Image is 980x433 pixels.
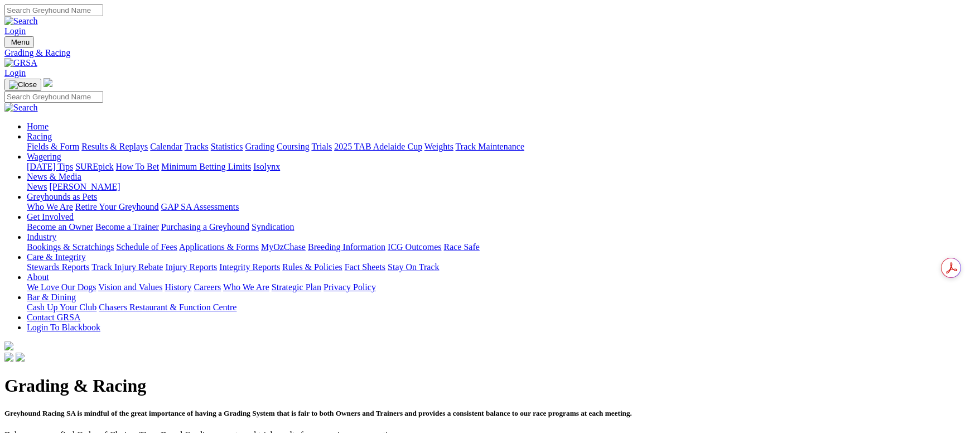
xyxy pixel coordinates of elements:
[9,80,37,89] img: Close
[179,242,259,252] a: Applications & Forms
[27,152,61,161] a: Wagering
[27,302,976,312] div: Bar & Dining
[27,202,976,212] div: Greyhounds as Pets
[161,162,251,171] a: Minimum Betting Limits
[194,282,221,292] a: Careers
[27,242,976,252] div: Industry
[49,182,120,191] a: [PERSON_NAME]
[443,242,479,252] a: Race Safe
[4,103,38,113] img: Search
[4,341,13,350] img: logo-grsa-white.png
[161,222,249,232] a: Purchasing a Greyhound
[27,142,976,152] div: Racing
[4,79,41,91] button: Toggle navigation
[245,142,274,151] a: Grading
[27,182,47,191] a: News
[424,142,453,151] a: Weights
[27,192,97,201] a: Greyhounds as Pets
[27,292,76,302] a: Bar & Dining
[252,222,294,232] a: Syndication
[4,16,38,26] img: Search
[165,262,217,272] a: Injury Reports
[44,78,52,87] img: logo-grsa-white.png
[27,162,73,171] a: [DATE] Tips
[4,68,26,78] a: Login
[75,162,113,171] a: SUREpick
[75,202,159,211] a: Retire Your Greyhound
[95,222,159,232] a: Become a Trainer
[27,282,96,292] a: We Love Our Dogs
[99,302,236,312] a: Chasers Restaurant & Function Centre
[223,282,269,292] a: Who We Are
[4,353,13,362] img: facebook.svg
[311,142,332,151] a: Trials
[27,282,976,292] div: About
[282,262,342,272] a: Rules & Policies
[4,91,103,103] input: Search
[324,282,376,292] a: Privacy Policy
[91,262,163,272] a: Track Injury Rebate
[334,142,422,151] a: 2025 TAB Adelaide Cup
[27,122,49,131] a: Home
[27,222,976,232] div: Get Involved
[27,262,976,272] div: Care & Integrity
[27,242,114,252] a: Bookings & Scratchings
[27,222,93,232] a: Become an Owner
[27,142,79,151] a: Fields & Form
[81,142,148,151] a: Results & Replays
[27,272,49,282] a: About
[388,262,439,272] a: Stay On Track
[27,312,80,322] a: Contact GRSA
[27,232,56,242] a: Industry
[272,282,321,292] a: Strategic Plan
[16,353,25,362] img: twitter.svg
[27,202,73,211] a: Who We Are
[27,162,976,172] div: Wagering
[4,409,976,418] h5: Greyhound Racing SA is mindful of the great importance of having a Grading System that is fair to...
[211,142,243,151] a: Statistics
[27,262,89,272] a: Stewards Reports
[98,282,162,292] a: Vision and Values
[456,142,524,151] a: Track Maintenance
[388,242,441,252] a: ICG Outcomes
[185,142,209,151] a: Tracks
[116,162,160,171] a: How To Bet
[219,262,280,272] a: Integrity Reports
[116,242,177,252] a: Schedule of Fees
[161,202,239,211] a: GAP SA Assessments
[11,38,30,46] span: Menu
[27,252,86,262] a: Care & Integrity
[277,142,310,151] a: Coursing
[27,212,74,222] a: Get Involved
[27,302,96,312] a: Cash Up Your Club
[4,26,26,36] a: Login
[27,323,100,332] a: Login To Blackbook
[4,4,103,16] input: Search
[261,242,306,252] a: MyOzChase
[308,242,385,252] a: Breeding Information
[165,282,191,292] a: History
[345,262,385,272] a: Fact Sheets
[27,172,81,181] a: News & Media
[27,182,976,192] div: News & Media
[253,162,280,171] a: Isolynx
[4,36,34,48] button: Toggle navigation
[4,48,976,58] a: Grading & Racing
[27,132,52,141] a: Racing
[4,376,976,396] h1: Grading & Racing
[4,58,37,68] img: GRSA
[150,142,182,151] a: Calendar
